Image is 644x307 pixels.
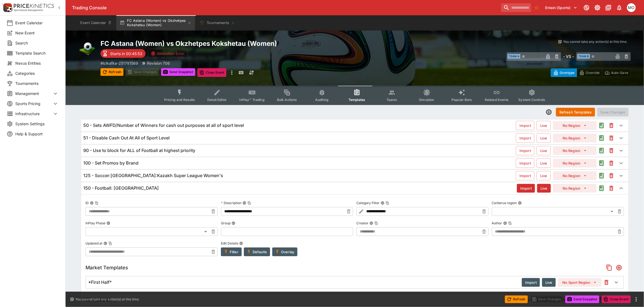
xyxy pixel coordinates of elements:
button: Audit the Template Change History [597,121,607,130]
span: InPlay™ Trading [240,98,265,102]
button: Event Calendar [77,15,115,31]
button: Overlay [272,248,297,256]
button: Send Snapshot [565,296,599,303]
span: Sports Pricing [15,101,52,106]
span: Tournaments [15,81,59,86]
span: System Settings [15,121,59,127]
button: Group [232,221,235,225]
button: Select Tenant [542,3,581,12]
button: Import [516,121,534,130]
button: CreatorCopy To Clipboard [370,221,373,225]
button: IDCopy To Clipboard [90,201,94,205]
p: Group [221,221,231,225]
button: Live [537,159,551,168]
button: Copy To Clipboard [508,221,512,225]
button: Import [516,171,534,180]
p: Starts in 00:45:53 [110,51,142,56]
button: This will delete the selected template. You will still need to Save Template changes to commit th... [607,171,616,181]
button: Live [542,278,556,287]
h6: 51 - Disable Cash Out At All of Sport Level [83,135,170,141]
button: more [633,296,640,303]
span: Template Search [15,50,59,56]
span: Help & Support [15,131,59,137]
button: Import [516,133,534,143]
button: No Region [553,171,597,180]
p: Creator [356,221,368,225]
button: No Region [553,134,597,142]
button: Audit the Template Change History [597,158,607,168]
p: You cannot take any action(s) at this time. [563,39,628,44]
span: Categories [15,70,59,76]
button: Copy To Clipboard [108,242,112,245]
button: Copy To Clipboard [374,221,378,225]
span: Related Events [485,98,509,102]
img: PriceKinetics [14,4,54,8]
img: Sportsbook Management [14,9,43,11]
p: Cerberus region [492,201,517,205]
span: New Event [15,30,59,36]
p: Author [492,221,502,225]
span: Detail Editor [207,98,227,102]
p: Overtype [560,70,575,76]
button: Copy Market Templates [604,263,614,273]
div: Trading Console [72,5,499,11]
button: Cerberus region [518,201,522,205]
button: Live [537,146,551,155]
p: Category Filter [356,201,380,205]
button: Notifications [615,3,624,13]
p: You cannot take any action(s) at this time. [75,297,140,302]
button: This will delete the selected template. You will still need to Save Template changes to commit th... [607,133,616,143]
button: Connected to PK [582,3,592,13]
button: Audit the Template Change History [597,146,607,156]
button: No Region [553,146,597,155]
img: soccer.png [79,39,96,57]
button: Add [614,263,624,273]
p: Updated at [85,241,102,246]
span: Teams [386,98,397,102]
button: InPlay Phase [107,221,110,225]
h6: - VS - [563,53,574,59]
button: No Region [553,184,597,193]
button: This will delete the selected template. You will still need to Save Template changes to commit th... [607,183,616,193]
h5: Market Templates [85,264,128,271]
p: InPlay Phase [85,221,105,225]
span: Infrastructure [15,111,52,117]
span: Nexus Entities [15,60,59,66]
button: Close Event [602,296,631,303]
p: Revision 706 [147,60,170,66]
button: AuthorCopy To Clipboard [503,221,507,225]
div: Mark O'Loughlan [627,3,636,12]
button: Edit Details [239,242,243,245]
span: Pricing and Results [164,98,195,102]
button: No Region [553,121,597,130]
button: Copy To Clipboard [247,201,251,205]
button: Audit the Template Change History [597,133,607,143]
button: DescriptionCopy To Clipboard [243,201,246,205]
button: Import [522,278,540,287]
span: Event Calendar [15,20,59,26]
button: Documentation [604,3,613,13]
div: Start From [551,68,631,77]
span: Simulator [419,98,435,102]
h2: Copy To Clipboard [101,39,366,48]
span: Team A [508,54,521,59]
input: search [501,3,531,12]
span: System Controls [519,98,545,102]
button: Live [537,121,551,130]
p: Auto-Save [611,70,628,76]
h6: 125 - Soccer:[GEOGRAPHIC_DATA]:Kazakh Super League Women's [83,173,223,178]
h6: *First Half* [88,279,112,285]
span: Templates [348,98,365,102]
button: more [229,68,235,77]
button: Filter [221,248,242,256]
span: Search [15,40,59,46]
button: Import [517,184,535,193]
button: Live [537,184,551,193]
h6: 90 - Use to block for ALL of Football at highest priority [83,148,195,153]
button: Toggle light/dark mode [593,3,602,13]
button: Defaults [244,248,270,256]
button: Copy To Clipboard [386,201,389,205]
button: Refresh [505,296,528,303]
button: Audit the Template Change History [597,183,607,193]
div: Event type filters [160,86,550,105]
